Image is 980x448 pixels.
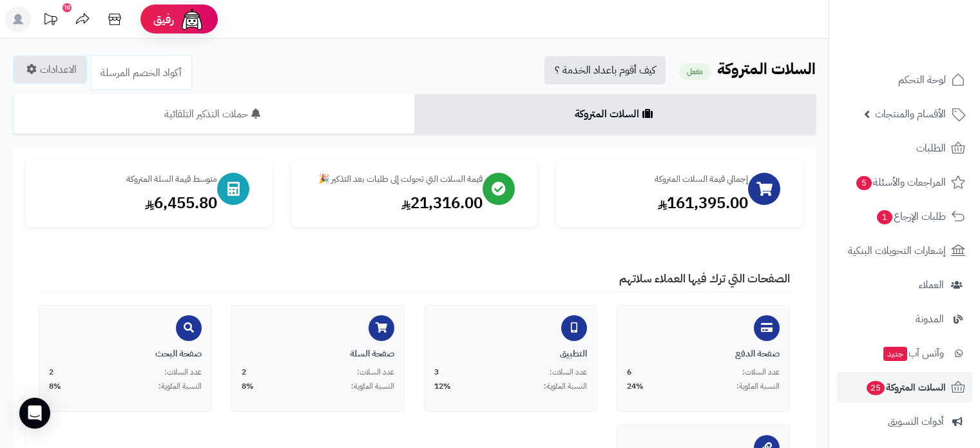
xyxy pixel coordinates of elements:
[837,64,972,95] a: لوحة التحكم
[153,12,174,27] span: رفيق
[242,381,254,392] span: 8%
[570,173,748,186] div: إجمالي قيمة السلات المتروكة
[49,381,61,392] span: 8%
[414,94,816,134] a: السلات المتروكة
[39,272,790,292] h4: الصفحات التي ترك فيها العملاء سلاتهم
[837,167,972,198] a: المراجعات والأسئلة5
[164,367,202,378] span: عدد السلات:
[434,367,439,378] span: 3
[19,398,50,429] div: Open Intercom Messenger
[865,378,946,396] span: السلات المتروكة
[876,208,946,226] span: طلبات الإرجاع
[304,173,483,186] div: قيمة السلات التي تحولت إلى طلبات بعد التذكير 🎉
[882,344,944,362] span: وآتس آب
[13,55,87,84] a: الاعدادات
[837,372,972,403] a: السلات المتروكة25
[736,381,780,392] span: النسبة المئوية:
[159,381,202,392] span: النسبة المئوية:
[39,192,217,214] div: 6,455.80
[877,210,892,224] span: 1
[837,304,972,335] a: المدونة
[550,367,587,378] span: عدد السلات:
[898,71,946,89] span: لوحة التحكم
[856,176,872,190] span: 5
[434,381,451,392] span: 12%
[883,347,907,361] span: جديد
[888,413,944,431] span: أدوات التسويق
[867,381,885,395] span: 25
[837,406,972,437] a: أدوات التسويق
[90,55,192,90] a: أكواد الخصم المرسلة
[357,367,394,378] span: عدد السلات:
[855,173,946,191] span: المراجعات والأسئلة
[49,367,53,378] span: 2
[837,269,972,300] a: العملاء
[916,310,944,328] span: المدونة
[679,63,711,80] small: مفعل
[304,192,483,214] div: 21,316.00
[837,338,972,369] a: وآتس آبجديد
[627,347,780,360] div: صفحة الدفع
[848,242,946,260] span: إشعارات التحويلات البنكية
[919,276,944,294] span: العملاء
[627,381,644,392] span: 24%
[717,57,816,81] b: السلات المتروكة
[351,381,394,392] span: النسبة المئوية:
[62,3,72,12] div: 10
[34,6,66,35] a: تحديثات المنصة
[544,381,587,392] span: النسبة المئوية:
[13,94,414,134] a: حملات التذكير التلقائية
[627,367,631,378] span: 6
[39,173,217,186] div: متوسط قيمة السلة المتروكة
[49,347,202,360] div: صفحة البحث
[875,105,946,123] span: الأقسام والمنتجات
[544,56,666,84] a: كيف أقوم باعداد الخدمة ؟
[179,6,205,32] img: ai-face.png
[837,235,972,266] a: إشعارات التحويلات البنكية
[837,201,972,232] a: طلبات الإرجاع1
[242,347,394,360] div: صفحة السلة
[242,367,246,378] span: 2
[742,367,780,378] span: عدد السلات:
[434,347,587,360] div: التطبيق
[570,192,748,214] div: 161,395.00
[837,133,972,164] a: الطلبات
[916,139,946,157] span: الطلبات
[892,36,968,63] img: logo-2.png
